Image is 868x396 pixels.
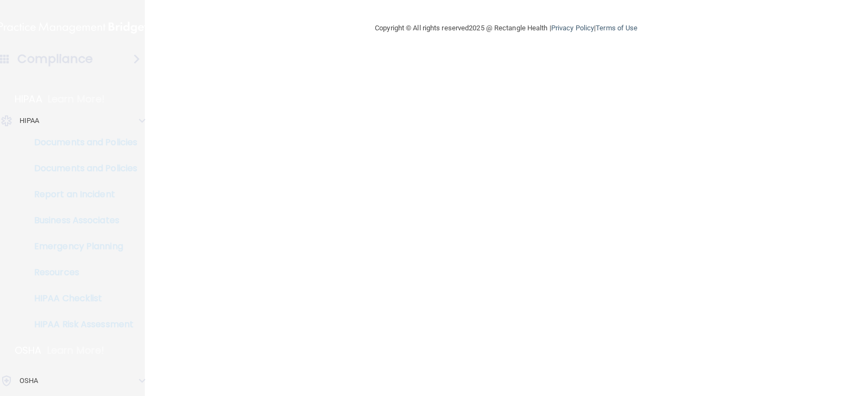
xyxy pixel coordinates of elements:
[7,241,155,252] p: Emergency Planning
[7,293,155,304] p: HIPAA Checklist
[551,24,594,32] a: Privacy Policy
[15,344,42,357] p: OSHA
[15,93,42,106] p: HIPAA
[20,374,38,387] p: OSHA
[596,24,637,32] a: Terms of Use
[7,319,155,330] p: HIPAA Risk Assessment
[17,51,93,67] h4: Compliance
[47,344,105,357] p: Learn More!
[7,163,155,174] p: Documents and Policies
[48,93,105,106] p: Learn More!
[7,267,155,278] p: Resources
[20,114,40,127] p: HIPAA
[7,137,155,148] p: Documents and Policies
[7,215,155,226] p: Business Associates
[308,11,704,46] div: Copyright © All rights reserved 2025 @ Rectangle Health | |
[7,189,155,200] p: Report an Incident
